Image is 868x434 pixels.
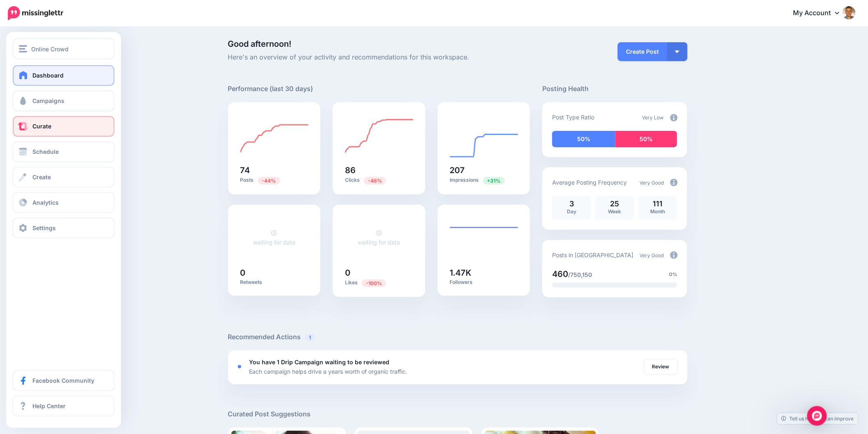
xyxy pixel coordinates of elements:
[450,166,518,174] h5: 207
[13,192,114,213] a: Analytics
[345,269,413,277] h5: 0
[450,269,518,277] h5: 1.47K
[258,177,280,185] span: Previous period: 133
[238,365,241,368] div: <div class='status-dot small red margin-right'></div>Error
[364,177,386,185] span: Previous period: 159
[13,218,114,238] a: Settings
[552,112,594,122] p: Post Type Ratio
[31,44,69,54] span: Online Crowd
[32,174,51,180] span: Create
[640,180,664,186] span: Very Good
[32,199,59,206] span: Analytics
[642,114,664,121] span: Very Low
[556,200,587,208] p: 3
[228,409,688,419] h5: Curated Post Suggestions
[240,279,308,286] p: Retweets
[483,177,505,185] span: Previous period: 158
[651,208,665,215] span: Month
[615,131,677,147] div: 50% of your posts in the last 30 days have been from Curated content
[450,176,518,184] p: Impressions
[785,3,856,23] a: My Account
[249,367,408,376] p: Each campaign helps drive a years worth of organic traffic.
[642,200,673,208] p: 111
[608,208,621,215] span: Week
[552,131,615,147] div: 50% of your posts in the last 30 days have been from Drip Campaigns
[240,166,308,174] h5: 74
[32,377,94,384] span: Facebook Community
[249,359,390,365] b: You have 1 Drip Campaign waiting to be reviewed
[568,271,592,278] span: /750,150
[13,167,114,187] a: Create
[450,279,518,286] p: Followers
[228,332,688,342] h5: Recommended Actions
[32,123,51,130] span: Curate
[13,116,114,137] a: Curate
[552,178,627,187] p: Average Posting Frequency
[13,142,114,162] a: Schedule
[19,45,27,53] img: menu.png
[253,229,295,246] a: waiting for data
[567,208,576,215] span: Day
[542,84,687,94] h5: Posting Health
[644,359,678,374] a: Review
[777,413,858,424] a: Tell us how we can improve
[228,39,292,49] span: Good afternoon!
[345,279,413,287] p: Likes
[13,65,114,86] a: Dashboard
[807,406,827,426] div: Open Intercom Messenger
[32,97,64,104] span: Campaigns
[305,333,315,341] span: 1
[13,39,114,59] button: Online Crowd
[362,279,386,287] span: Previous period: 2
[618,42,667,61] a: Create Post
[599,200,630,208] p: 25
[32,402,66,409] span: Help Center
[670,251,678,259] img: info-circle-grey.png
[13,370,114,391] a: Facebook Community
[670,114,678,121] img: info-circle-grey.png
[240,176,308,184] p: Posts
[358,229,400,246] a: waiting for data
[670,179,678,186] img: info-circle-grey.png
[240,269,308,277] h5: 0
[32,72,64,79] span: Dashboard
[552,269,568,279] span: 460
[228,52,530,63] span: Here's an overview of your activity and recommendations for this workspace.
[32,224,56,231] span: Settings
[345,176,413,184] p: Clicks
[552,250,633,260] p: Posts in [GEOGRAPHIC_DATA]
[669,270,678,279] span: 0%
[228,84,313,94] h5: Performance (last 30 days)
[13,91,114,111] a: Campaigns
[345,166,413,174] h5: 86
[640,252,664,258] span: Very Good
[32,148,59,155] span: Schedule
[675,50,679,53] img: arrow-down-white.png
[13,396,114,416] a: Help Center
[8,6,63,20] img: Missinglettr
